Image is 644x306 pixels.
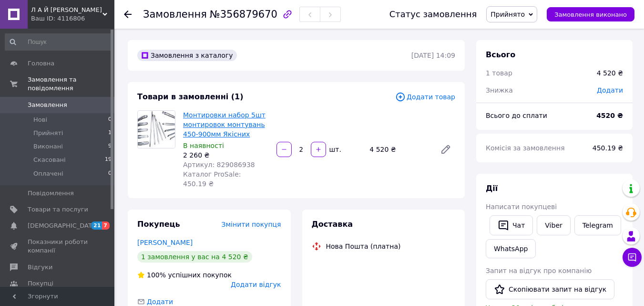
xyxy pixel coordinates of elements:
[596,112,623,119] b: 4520 ₴
[486,279,614,299] button: Скопіювати запит на відгук
[108,129,112,137] span: 1
[623,248,642,267] button: Чат з покупцем
[143,9,207,20] span: Замовлення
[183,150,269,160] div: 2 260 ₴
[210,9,277,20] span: №356879670
[183,111,266,138] a: Монтировки набор 5шт монтировок монтувань 450-900мм Якісних
[31,14,114,23] div: Ваш ID: 4116806
[395,92,455,102] span: Додати товар
[124,10,132,19] div: Повернутися назад
[108,142,112,151] span: 9
[28,75,114,93] span: Замовлення та повідомлення
[324,242,403,251] div: Нова Пошта (платна)
[486,144,565,152] span: Комісія за замовлення
[137,251,252,263] div: 1 замовлення у вас на 4 520 ₴
[327,145,342,154] div: шт.
[537,215,570,235] a: Viber
[486,86,513,94] span: Знижка
[183,170,241,188] span: Каталог ProSale: 450.19 ₴
[28,189,74,198] span: Повідомлення
[147,271,166,279] span: 100%
[137,270,232,280] div: успішних покупок
[486,184,498,193] span: Дії
[28,279,53,288] span: Покупці
[31,6,102,14] span: Л А Й М
[389,10,477,19] div: Статус замовлення
[33,156,66,164] span: Скасовані
[33,129,63,137] span: Прийняті
[28,263,52,272] span: Відгуки
[574,215,621,235] a: Telegram
[183,142,224,149] span: В наявності
[28,101,67,109] span: Замовлення
[486,112,547,119] span: Всього до сплати
[222,221,281,228] span: Змінити покупця
[33,116,47,124] span: Нові
[138,111,175,148] img: Монтировки набор 5шт монтировок монтувань 450-900мм Якісних
[33,142,63,151] span: Виконані
[91,222,102,230] span: 21
[486,69,512,77] span: 1 товар
[366,143,432,156] div: 4 520 ₴
[491,11,525,18] span: Прийнято
[108,116,112,124] span: 0
[411,52,455,59] time: [DATE] 14:09
[28,222,98,230] span: [DEMOGRAPHIC_DATA]
[183,161,255,169] span: Артикул: 829086938
[593,144,623,152] span: 450.19 ₴
[137,239,193,246] a: [PERSON_NAME]
[33,169,63,178] span: Оплачені
[486,50,515,59] span: Всього
[28,205,88,214] span: Товари та послуги
[102,222,110,230] span: 7
[486,203,557,211] span: Написати покупцеві
[28,59,54,68] span: Головна
[597,86,623,94] span: Додати
[137,50,237,61] div: Замовлення з каталогу
[137,92,244,101] span: Товари в замовленні (1)
[490,215,533,235] button: Чат
[105,156,112,164] span: 19
[28,238,88,255] span: Показники роботи компанії
[597,68,623,78] div: 4 520 ₴
[108,169,112,178] span: 0
[554,11,627,18] span: Замовлення виконано
[312,220,353,229] span: Доставка
[547,7,634,21] button: Замовлення виконано
[231,281,281,288] span: Додати відгук
[436,140,455,159] a: Редагувати
[486,239,536,258] a: WhatsApp
[5,33,112,51] input: Пошук
[486,267,592,274] span: Запит на відгук про компанію
[137,220,180,229] span: Покупець
[147,298,173,306] span: Додати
